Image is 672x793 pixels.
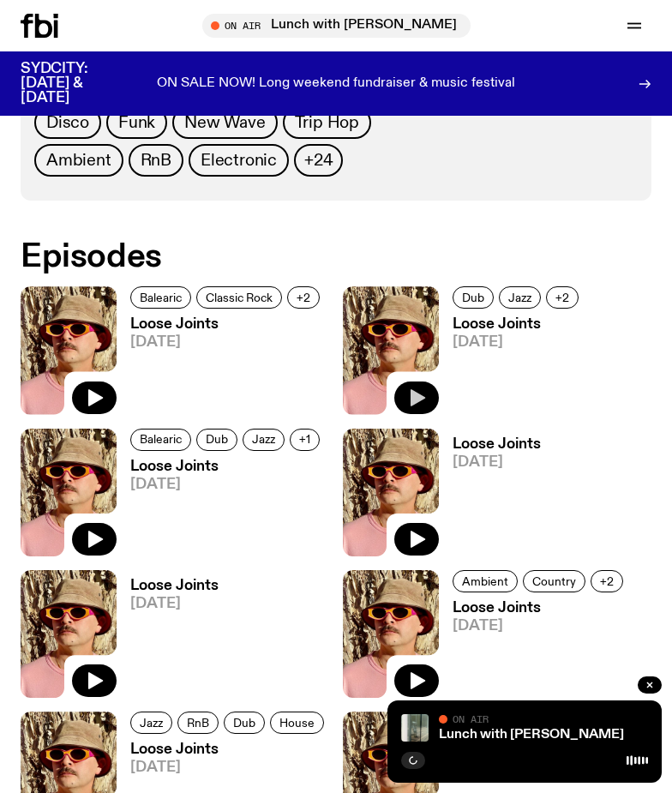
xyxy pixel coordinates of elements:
button: +2 [546,286,579,309]
a: Dub [224,712,265,734]
span: [DATE] [453,619,628,634]
h3: Loose Joints [130,460,325,474]
a: New Wave [172,106,277,139]
h3: Loose Joints [453,317,584,332]
a: Disco [34,106,101,139]
a: RnB [177,712,219,734]
span: [DATE] [453,335,584,350]
button: +2 [591,570,623,592]
img: Tyson stands in front of a paperbark tree wearing orange sunglasses, a suede bucket hat and a pin... [21,286,117,414]
button: +24 [294,144,343,177]
button: +2 [287,286,320,309]
img: Tyson stands in front of a paperbark tree wearing orange sunglasses, a suede bucket hat and a pin... [21,429,117,556]
span: Dub [233,717,255,730]
h2: Episodes [21,242,651,273]
a: Jazz [243,429,285,451]
a: Ambient [34,144,123,177]
a: Loose Joints[DATE] [117,317,325,414]
a: Classic Rock [196,286,282,309]
a: Country [523,570,585,592]
a: Loose Joints[DATE] [439,601,628,698]
h3: Loose Joints [453,437,541,452]
h3: Loose Joints [130,742,329,757]
a: House [270,712,324,734]
span: [DATE] [130,597,219,611]
a: Balearic [130,429,191,451]
span: House [279,717,315,730]
a: Loose Joints[DATE] [439,317,584,414]
a: RnB [129,144,183,177]
a: Jazz [499,286,541,309]
span: +2 [600,574,614,587]
span: +2 [297,291,310,304]
img: Tyson stands in front of a paperbark tree wearing orange sunglasses, a suede bucket hat and a pin... [343,570,439,698]
span: New Wave [184,113,265,132]
span: +2 [555,291,569,304]
span: Ambient [462,574,508,587]
span: Trip Hop [295,113,359,132]
img: Tyson stands in front of a paperbark tree wearing orange sunglasses, a suede bucket hat and a pin... [21,570,117,698]
span: Electronic [201,151,277,170]
p: ON SALE NOW! Long weekend fundraiser & music festival [157,76,515,92]
span: Balearic [140,291,182,304]
span: +24 [304,151,333,170]
a: Electronic [189,144,289,177]
a: Balearic [130,286,191,309]
a: Lunch with [PERSON_NAME] [439,728,624,742]
span: +1 [299,433,310,446]
span: RnB [187,717,209,730]
span: Jazz [140,717,163,730]
span: Dub [462,291,484,304]
span: Jazz [252,433,275,446]
span: [DATE] [130,478,325,492]
a: Jazz [130,712,172,734]
a: Dub [453,286,494,309]
span: Balearic [140,433,182,446]
h3: Loose Joints [130,317,325,332]
h3: SYDCITY: [DATE] & [DATE] [21,62,130,105]
span: [DATE] [130,760,329,775]
span: Disco [46,113,89,132]
h3: Loose Joints [130,579,219,593]
span: Classic Rock [206,291,273,304]
h3: Loose Joints [453,601,628,616]
span: Jazz [508,291,531,304]
a: Funk [106,106,167,139]
img: Tyson stands in front of a paperbark tree wearing orange sunglasses, a suede bucket hat and a pin... [343,286,439,414]
span: [DATE] [453,455,541,470]
span: [DATE] [130,335,325,350]
a: Dub [196,429,237,451]
button: +1 [290,429,320,451]
span: Ambient [46,151,111,170]
span: RnB [141,151,171,170]
a: Loose Joints[DATE] [439,437,541,556]
a: Trip Hop [283,106,371,139]
span: On Air [453,713,489,724]
span: Country [532,574,576,587]
a: Loose Joints[DATE] [117,579,219,698]
img: Tyson stands in front of a paperbark tree wearing orange sunglasses, a suede bucket hat and a pin... [343,429,439,556]
button: On AirLunch with [PERSON_NAME] [202,14,471,38]
a: Ambient [453,570,518,592]
span: Dub [206,433,228,446]
a: Loose Joints[DATE] [117,460,325,556]
span: Funk [118,113,155,132]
